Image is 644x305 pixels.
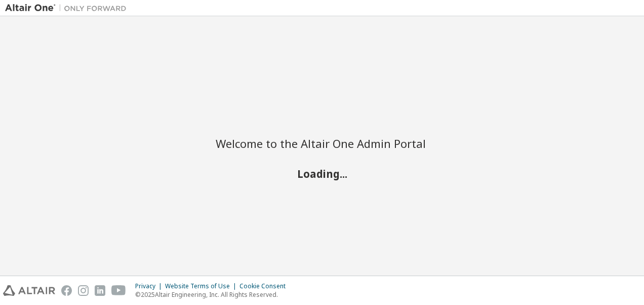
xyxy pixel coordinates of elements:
img: Altair One [5,3,132,13]
img: linkedin.svg [95,285,105,296]
div: Privacy [135,282,165,290]
div: Website Terms of Use [165,282,239,290]
img: instagram.svg [78,285,89,296]
p: © 2025 Altair Engineering, Inc. All Rights Reserved. [135,290,292,299]
h2: Loading... [216,167,428,180]
img: altair_logo.svg [3,285,55,296]
img: youtube.svg [111,285,126,296]
h2: Welcome to the Altair One Admin Portal [216,136,428,150]
div: Cookie Consent [239,282,292,290]
img: facebook.svg [61,285,72,296]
